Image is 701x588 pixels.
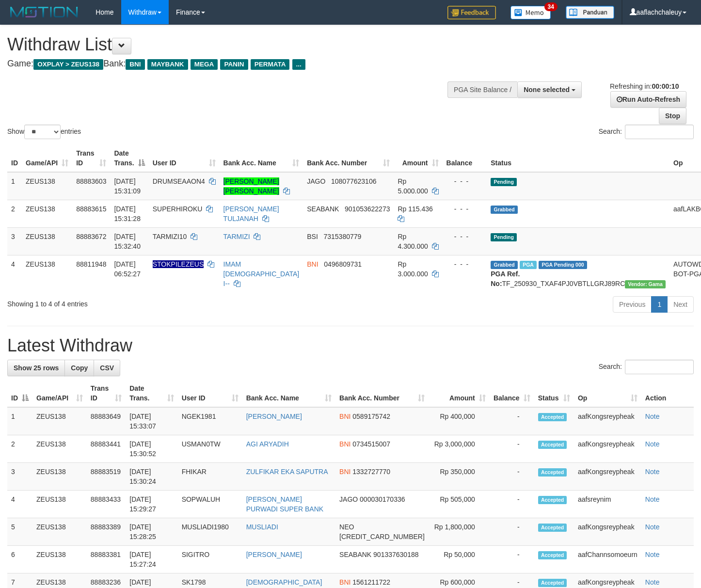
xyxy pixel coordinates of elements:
th: ID [7,144,22,172]
td: [DATE] 15:30:52 [126,435,177,463]
span: Accepted [538,524,567,532]
span: Refreshing in: [610,82,679,90]
td: - [490,518,534,546]
span: MEGA [191,59,218,70]
span: Copy 7315380779 to clipboard [323,233,361,240]
th: User ID: activate to sort column ascending [178,380,242,407]
td: USMAN0TW [178,435,242,463]
td: aafKongsreypheak [574,407,641,435]
h1: Latest Withdraw [7,336,694,355]
th: Status: activate to sort column ascending [534,380,574,407]
span: Copy 0589175742 to clipboard [352,413,390,420]
td: [DATE] 15:33:07 [126,407,177,435]
td: ZEUS138 [22,255,72,292]
th: Date Trans.: activate to sort column ascending [126,380,177,407]
span: Accepted [538,413,567,421]
a: Previous [613,296,652,313]
td: NGEK1981 [178,407,242,435]
span: Copy 000030170336 to clipboard [360,495,405,503]
input: Search: [625,125,694,139]
td: [DATE] 15:27:24 [126,546,177,573]
span: Copy 1561211722 to clipboard [352,578,390,586]
span: MAYBANK [147,59,188,70]
span: Rp 115.436 [398,205,432,213]
button: None selected [517,81,582,98]
span: Copy 901053622273 to clipboard [345,205,390,213]
span: Pending [491,178,517,186]
td: Rp 505,000 [429,491,490,518]
a: [PERSON_NAME] [246,551,302,558]
td: ZEUS138 [22,227,72,255]
a: AGI ARYADIH [246,440,289,448]
td: 2 [7,435,32,463]
td: SOPWALUH [178,491,242,518]
span: NEO [339,523,354,531]
td: ZEUS138 [22,200,72,227]
span: ... [292,59,305,70]
td: 88883519 [87,463,126,491]
a: Next [667,296,694,313]
div: - - - [446,259,483,269]
span: [DATE] 06:52:27 [114,260,141,278]
td: Rp 400,000 [429,407,490,435]
span: BNI [339,440,350,448]
th: Bank Acc. Name: activate to sort column ascending [220,144,303,172]
a: Note [645,440,660,448]
th: Action [641,380,694,407]
img: panduan.png [566,6,614,19]
span: Copy 108077623106 to clipboard [331,177,376,185]
span: BNI [339,578,350,586]
th: Balance: activate to sort column ascending [490,380,534,407]
th: Bank Acc. Number: activate to sort column ascending [303,144,394,172]
td: 4 [7,255,22,292]
div: PGA Site Balance / [447,81,517,98]
span: JAGO [339,495,358,503]
td: Rp 350,000 [429,463,490,491]
a: Note [645,551,660,558]
a: Note [645,413,660,420]
span: Marked by aafsreyleap [520,261,537,269]
th: Trans ID: activate to sort column ascending [72,144,110,172]
span: Copy 901337630188 to clipboard [373,551,418,558]
td: aafKongsreypheak [574,518,641,546]
th: Balance [443,144,487,172]
label: Show entries [7,125,81,139]
td: Rp 1,800,000 [429,518,490,546]
td: FHIKAR [178,463,242,491]
span: Copy 5859457168856576 to clipboard [339,533,425,540]
span: [DATE] 15:31:09 [114,177,141,195]
span: SEABANK [307,205,339,213]
img: Feedback.jpg [447,6,496,19]
span: Accepted [538,468,567,477]
a: MUSLIADI [246,523,278,531]
td: 88883649 [87,407,126,435]
th: Amount: activate to sort column ascending [394,144,442,172]
span: OXPLAY > ZEUS138 [33,59,103,70]
span: PGA Pending [539,261,587,269]
td: [DATE] 15:28:25 [126,518,177,546]
th: Status [487,144,669,172]
a: Run Auto-Refresh [610,91,686,108]
strong: 00:00:10 [652,82,679,90]
span: Copy [71,364,88,372]
td: 3 [7,227,22,255]
div: - - - [446,204,483,214]
a: [PERSON_NAME] PURWADI SUPER BANK [246,495,323,513]
span: Rp 4.300.000 [398,233,428,250]
h4: Game: Bank: [7,59,458,69]
td: TF_250930_TXAF4PJ0VBTLLGRJ89RC [487,255,669,292]
select: Showentries [24,125,61,139]
a: [PERSON_NAME] [246,413,302,420]
span: 88883603 [76,177,106,185]
span: [DATE] 15:32:40 [114,233,141,250]
div: Showing 1 to 4 of 4 entries [7,295,285,309]
a: [PERSON_NAME] [PERSON_NAME] [223,177,279,195]
span: BNI [307,260,318,268]
span: Accepted [538,579,567,587]
img: Button%20Memo.svg [510,6,551,19]
td: SIGITRO [178,546,242,573]
a: IMAM [DEMOGRAPHIC_DATA] I-- [223,260,300,287]
td: Rp 50,000 [429,546,490,573]
td: 1 [7,407,32,435]
a: Stop [659,108,686,124]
